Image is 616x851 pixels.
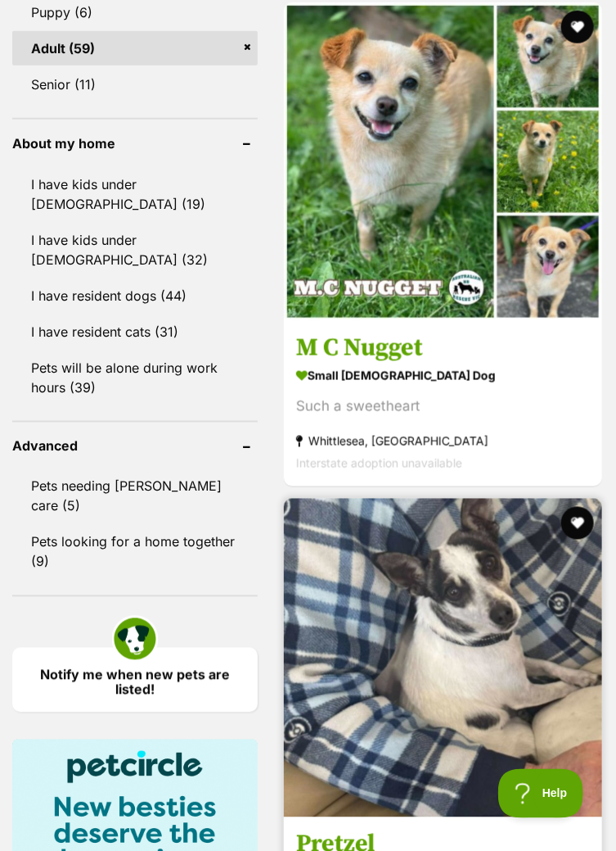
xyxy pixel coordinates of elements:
[12,315,258,349] a: I have resident cats (31)
[296,333,590,364] h3: M C Nugget
[12,439,258,454] header: Advanced
[296,396,590,418] div: Such a sweetheart
[12,223,258,277] a: I have kids under [DEMOGRAPHIC_DATA] (32)
[296,430,590,452] strong: Whittlesea, [GEOGRAPHIC_DATA]
[12,469,258,523] a: Pets needing [PERSON_NAME] care (5)
[12,278,258,313] a: I have resident dogs (44)
[498,769,583,818] iframe: Help Scout Beacon - Open
[12,525,258,579] a: Pets looking for a home together (9)
[12,351,258,405] a: Pets will be alone during work hours (39)
[284,320,602,487] a: M C Nugget small [DEMOGRAPHIC_DATA] Dog Such a sweetheart Whittlesea, [GEOGRAPHIC_DATA] Interstat...
[561,11,594,43] button: favourite
[561,507,594,540] button: favourite
[296,364,590,387] strong: small [DEMOGRAPHIC_DATA] Dog
[12,67,258,102] a: Senior (11)
[296,456,462,470] span: Interstate adoption unavailable
[284,2,602,321] img: M C Nugget - Pomeranian Dog
[284,499,602,817] img: Pretzel - Jack Russell Terrier Dog
[12,167,258,221] a: I have kids under [DEMOGRAPHIC_DATA] (19)
[12,648,258,713] a: Notify me when new pets are listed!
[12,31,258,66] a: Adult (59)
[12,136,258,151] header: About my home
